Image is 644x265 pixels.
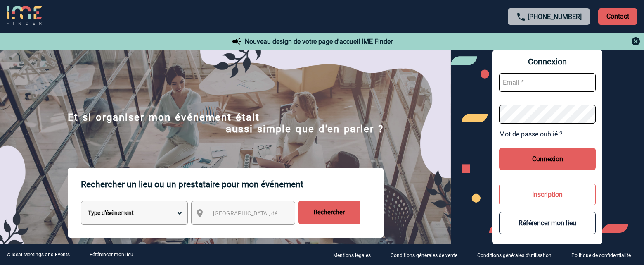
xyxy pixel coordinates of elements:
p: Rechercher un lieu ou un prestataire pour mon événement [81,168,384,201]
div: © Ideal Meetings and Events [7,252,70,258]
p: Conditions générales de vente [391,253,457,258]
a: Mot de passe oublié ? [499,130,596,138]
a: Référencer mon lieu [90,252,133,258]
a: Conditions générales de vente [384,251,471,259]
p: Contact [598,8,637,25]
p: Mentions légales [333,253,371,258]
p: Conditions générales d'utilisation [477,253,552,258]
img: call-24-px.png [516,12,526,22]
input: Email * [499,73,596,92]
button: Référencer mon lieu [499,212,596,234]
input: Rechercher [298,201,360,224]
button: Connexion [499,148,596,170]
span: Connexion [499,57,596,67]
a: Politique de confidentialité [565,251,644,259]
a: [PHONE_NUMBER] [528,13,582,21]
a: Conditions générales d'utilisation [471,251,565,259]
button: Inscription [499,184,596,205]
a: Mentions légales [327,251,384,259]
p: Politique de confidentialité [571,253,631,258]
span: [GEOGRAPHIC_DATA], département, région... [213,210,328,217]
